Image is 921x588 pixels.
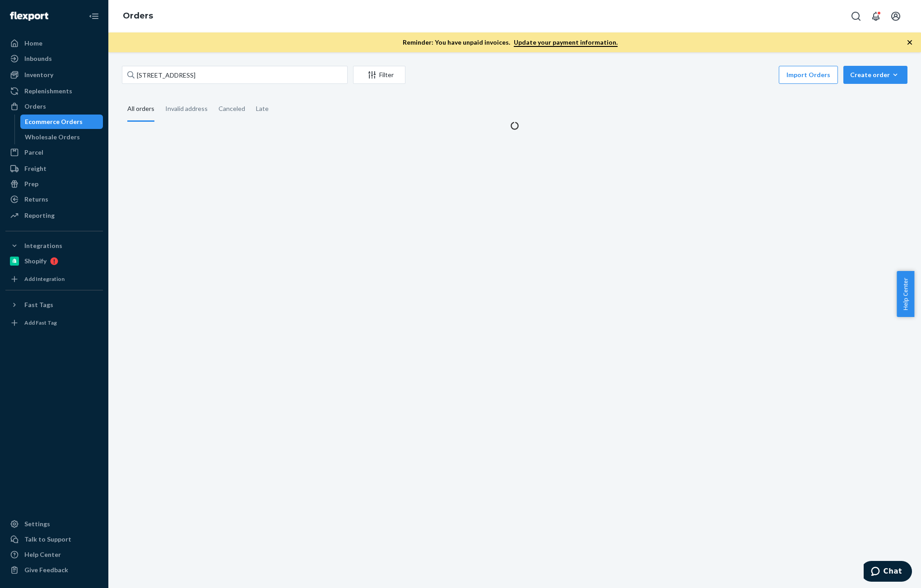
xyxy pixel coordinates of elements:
div: Inventory [24,70,53,79]
div: Shopify [24,257,47,266]
div: Late [256,97,269,120]
img: Flexport logo [10,12,48,21]
button: Filter [353,66,405,84]
a: Reporting [5,208,103,223]
div: Invalid address [165,97,208,120]
button: Open Search Box [847,7,865,25]
div: Filter [354,70,405,79]
a: Update your payment information. [514,38,618,47]
div: Give Feedback [24,565,68,574]
div: Create order [850,70,901,79]
div: Canceled [219,97,245,120]
a: Orders [123,11,153,21]
input: Search orders [122,66,348,84]
button: Help Center [897,271,914,317]
div: Inbounds [24,54,52,63]
div: Add Fast Tag [24,319,57,326]
a: Home [5,36,103,51]
button: Give Feedback [5,563,103,577]
button: Create order [843,66,907,84]
a: Help Center [5,547,103,562]
div: Freight [24,164,47,173]
a: Wholesale Orders [20,130,103,144]
a: Add Integration [5,272,103,286]
div: Ecommerce Orders [25,117,83,126]
div: Parcel [24,148,43,157]
div: Home [24,39,42,48]
a: Freight [5,161,103,176]
button: Close Navigation [85,7,103,25]
div: Returns [24,195,48,204]
div: All orders [127,97,154,122]
a: Inbounds [5,51,103,66]
button: Open account menu [887,7,905,25]
ol: breadcrumbs [116,3,160,29]
div: Prep [24,179,38,188]
button: Fast Tags [5,298,103,312]
a: Returns [5,192,103,207]
div: Reporting [24,211,55,220]
a: Shopify [5,254,103,268]
button: Integrations [5,239,103,253]
div: Orders [24,102,46,111]
div: Wholesale Orders [25,133,80,142]
div: Talk to Support [24,535,71,544]
button: Open notifications [867,7,885,25]
p: Reminder: You have unpaid invoices. [403,38,618,47]
div: Settings [24,519,50,528]
div: Add Integration [24,275,65,283]
a: Orders [5,99,103,114]
a: Inventory [5,68,103,82]
button: Talk to Support [5,532,103,547]
a: Ecommerce Orders [20,115,103,129]
button: Import Orders [779,66,838,84]
div: Replenishments [24,87,72,96]
a: Prep [5,177,103,191]
div: Fast Tags [24,300,53,309]
div: Help Center [24,550,61,559]
a: Add Fast Tag [5,316,103,330]
a: Settings [5,517,103,531]
div: Integrations [24,241,62,250]
iframe: Opens a widget where you can chat to one of our agents [864,561,912,583]
a: Parcel [5,145,103,160]
a: Replenishments [5,84,103,98]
